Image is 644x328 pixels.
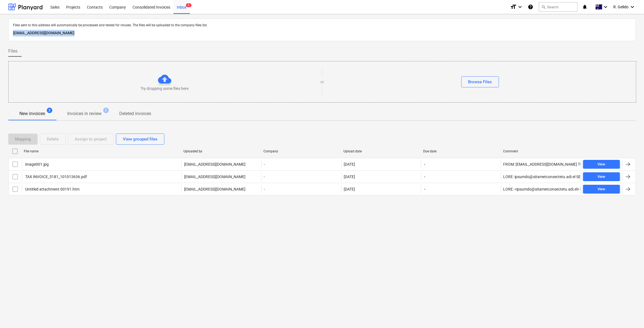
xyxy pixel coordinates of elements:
button: Search [539,2,578,12]
p: [EMAIL_ADDRESS][DOMAIN_NAME] [184,174,245,179]
span: 3 [47,108,52,113]
p: Try dropping some files here [141,86,188,91]
span: - [423,174,426,179]
i: keyboard_arrow_down [517,4,523,10]
i: Knowledge base [528,4,533,10]
div: TAX INVOICE_5181_101013636.pdf [24,175,87,179]
span: R. Gelido [613,5,629,9]
button: View [583,172,620,181]
i: notifications [582,4,588,10]
span: 5 [186,3,192,7]
span: search [541,5,546,9]
div: File name [24,149,179,153]
p: Invoices in review [67,110,102,117]
p: or [320,79,324,85]
div: - [261,160,341,169]
div: View [598,174,605,180]
div: Upload date [343,149,419,153]
div: Due date [423,149,499,153]
p: [EMAIL_ADDRESS][DOMAIN_NAME] [13,30,631,37]
div: image001.jpg [24,162,49,166]
div: Uploaded by [183,149,259,153]
div: [DATE] [344,187,355,191]
button: View grouped files [116,134,164,145]
div: View grouped files [123,136,157,143]
iframe: Chat Widget [616,301,644,328]
span: - [423,186,426,192]
button: View [583,185,620,194]
div: [DATE] [344,175,355,179]
div: Browse Files [468,78,492,85]
button: View [583,160,620,169]
i: keyboard_arrow_down [629,4,636,10]
i: keyboard_arrow_down [602,4,609,10]
div: Comment [503,149,579,153]
span: 2 [103,108,109,113]
div: View [598,186,605,192]
p: Files sent to this address will automatically be processed and tested for viruses. The files will... [13,23,631,28]
div: Untitled attachment 00191.htm [24,187,79,191]
p: Deleted invoices [119,110,151,117]
span: Files [8,48,17,54]
p: [EMAIL_ADDRESS][DOMAIN_NAME] [184,186,245,192]
div: [DATE] [344,162,355,166]
i: format_size [510,4,517,10]
p: New invoices [19,110,45,117]
div: Company [263,149,339,153]
div: Try dropping some files hereorBrowse Files [8,61,636,103]
div: - [261,185,341,194]
span: - [423,162,426,167]
div: - [261,172,341,181]
button: Browse Files [461,76,499,87]
div: View [598,161,605,168]
p: [EMAIL_ADDRESS][DOMAIN_NAME] [184,162,245,167]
